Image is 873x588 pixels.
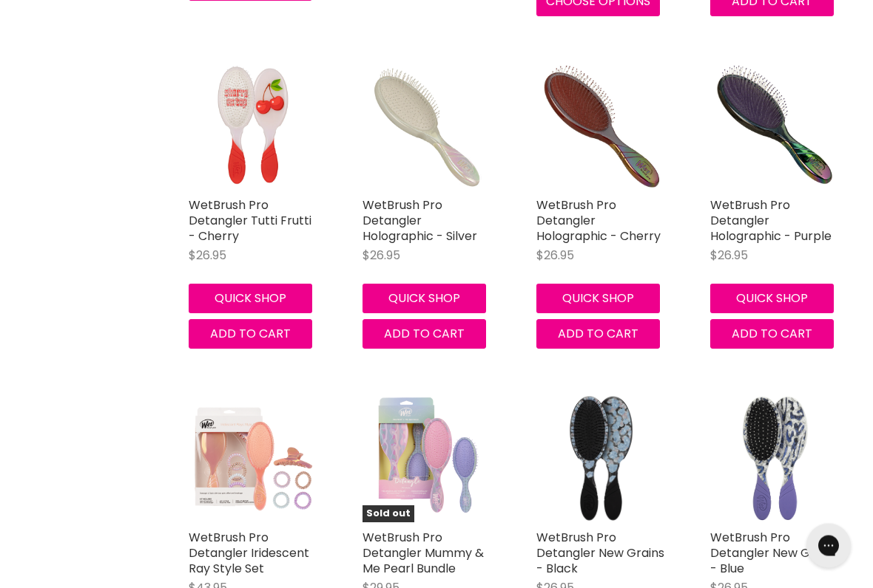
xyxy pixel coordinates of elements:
span: Sold out [363,506,414,523]
button: Quick shop [710,284,834,314]
img: WetBrush Pro Detangler Holographic - Silver [363,61,492,191]
button: Quick shop [363,284,486,314]
span: Add to cart [210,326,291,343]
a: WetBrush Pro Detangler Holographic - Purple [710,197,832,245]
img: WetBrush Pro Detangler Holographic - Purple [710,61,840,191]
span: Add to cart [732,326,812,343]
a: WetBrush Pro Detangler New Grains - Black [536,394,666,523]
span: Add to cart [558,326,638,343]
span: $26.95 [710,247,748,264]
span: Add to cart [384,326,465,343]
a: WetBrush Pro Detangler Holographic - Cherry [536,197,661,245]
span: $26.95 [363,247,400,264]
iframe: Gorgias live chat messenger [799,519,858,573]
button: Add to cart [536,320,660,349]
a: WetBrush Pro Detangler Iridescent Ray Style Set [189,394,318,523]
button: Quick shop [189,284,312,314]
a: WetBrush Pro Detangler New Grains - Blue [710,530,838,578]
a: WetBrush Pro Detangler Mummy & Me Pearl BundleSold out [363,394,492,523]
a: WetBrush Pro Detangler Holographic - Silver [363,197,477,245]
a: WetBrush Pro Detangler New Grains - Black [536,530,664,578]
button: Quick shop [536,284,660,314]
span: $26.95 [536,247,574,264]
span: $26.95 [189,247,226,264]
a: WetBrush Pro Detangler Mummy & Me Pearl Bundle [363,530,484,578]
a: WetBrush Pro Detangler Tutti Frutti - Cherry [189,197,311,245]
button: Add to cart [710,320,834,349]
button: Add to cart [363,320,486,349]
img: WetBrush Pro Detangler Tutti Frutti - Cherry [189,61,318,191]
img: WetBrush Pro Detangler Holographic - Cherry [536,61,666,191]
button: Add to cart [189,320,312,349]
a: WetBrush Pro Detangler New Grains - Blue [710,394,840,523]
a: WetBrush Pro Detangler Iridescent Ray Style Set [189,530,309,578]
